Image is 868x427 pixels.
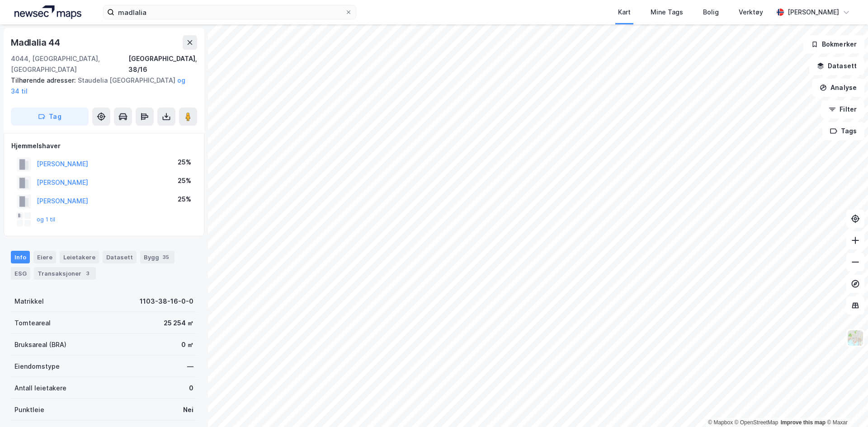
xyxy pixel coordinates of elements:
[11,267,30,280] div: ESG
[803,35,864,53] button: Bokmerker
[189,383,193,394] div: 0
[14,339,66,350] div: Bruksareal (BRA)
[14,361,60,372] div: Eiendomstype
[11,76,78,84] span: Tilhørende adresser:
[14,404,44,415] div: Punktleie
[187,361,193,372] div: —
[128,53,197,75] div: [GEOGRAPHIC_DATA], 38/16
[11,35,62,50] div: Madlalia 44
[735,419,778,426] a: OpenStreetMap
[788,7,839,18] div: [PERSON_NAME]
[809,57,864,75] button: Datasett
[847,329,864,347] img: Z
[83,269,92,278] div: 3
[34,267,96,280] div: Transaksjoner
[114,5,345,19] input: Søk på adresse, matrikkel, gårdeiere, leietakere eller personer
[103,251,137,263] div: Datasett
[823,384,868,427] iframe: Chat Widget
[703,7,719,18] div: Bolig
[739,7,763,18] div: Verktøy
[14,318,51,328] div: Tomteareal
[164,318,193,328] div: 25 254 ㎡
[60,251,99,263] div: Leietakere
[11,53,128,75] div: 4044, [GEOGRAPHIC_DATA], [GEOGRAPHIC_DATA]
[822,122,864,140] button: Tags
[812,79,864,97] button: Analyse
[161,253,171,262] div: 35
[11,108,89,126] button: Tag
[178,175,191,186] div: 25%
[14,296,44,307] div: Matrikkel
[33,251,56,263] div: Eiere
[140,296,193,307] div: 1103-38-16-0-0
[781,419,826,426] a: Improve this map
[14,5,81,19] img: logo.a4113a55bc3d86da70a041830d287a7e.svg
[140,251,175,263] div: Bygg
[11,75,190,97] div: Staudelia [GEOGRAPHIC_DATA]
[11,251,30,263] div: Info
[823,384,868,427] div: Kontrollprogram for chat
[14,383,66,394] div: Antall leietakere
[821,100,864,118] button: Filter
[708,419,733,426] a: Mapbox
[178,194,191,205] div: 25%
[651,7,683,18] div: Mine Tags
[11,141,197,151] div: Hjemmelshaver
[178,157,191,168] div: 25%
[618,7,631,18] div: Kart
[181,339,193,350] div: 0 ㎡
[183,404,193,415] div: Nei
